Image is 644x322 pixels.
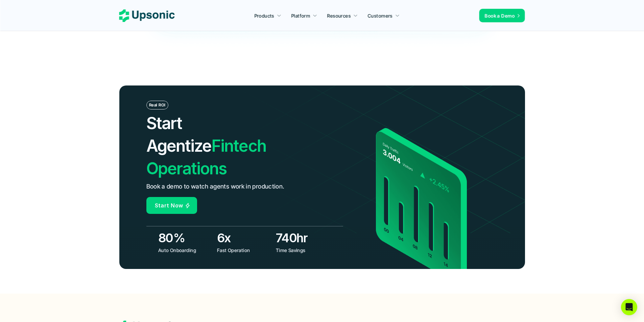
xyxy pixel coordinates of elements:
[146,113,212,156] span: Start Agentize
[327,12,351,19] p: Resources
[250,9,285,22] a: Products
[146,182,285,192] p: Book a demo to watch agents work in production.
[146,112,304,180] h2: Fintech Operations
[621,299,637,315] div: Open Intercom Messenger
[368,12,393,19] p: Customers
[158,229,214,246] h3: 80%
[158,247,212,254] p: Auto Onboarding
[254,12,274,19] p: Products
[217,247,271,254] p: Fast Operation
[217,229,272,246] h3: 6x
[149,103,166,107] p: Real ROI
[155,201,183,210] p: Start Now
[291,12,310,19] p: Platform
[276,247,330,254] p: Time Savings
[485,12,515,19] p: Book a Demo
[276,229,331,246] h3: 740hr
[479,9,525,22] a: Book a Demo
